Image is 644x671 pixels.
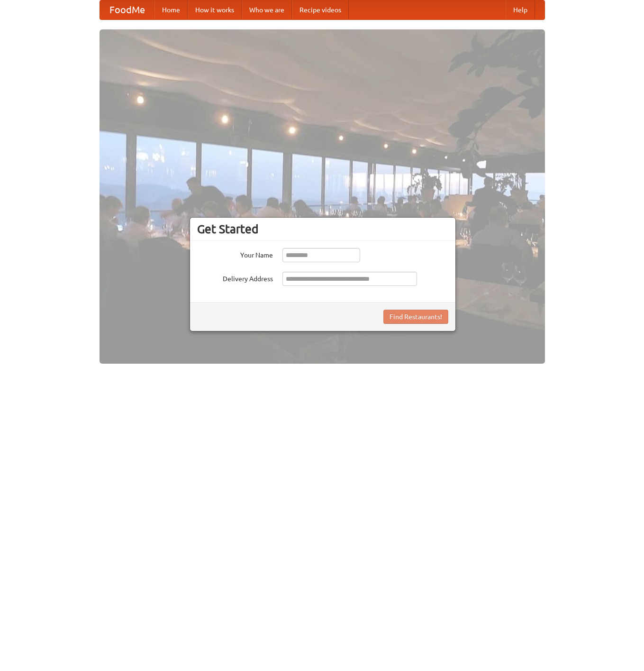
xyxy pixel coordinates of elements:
[242,0,292,19] a: Who we are
[197,272,273,284] label: Delivery Address
[188,0,242,19] a: How it works
[100,0,154,19] a: FoodMe
[197,248,273,260] label: Your Name
[197,222,448,236] h3: Get Started
[292,0,349,19] a: Recipe videos
[506,0,535,19] a: Help
[154,0,188,19] a: Home
[383,310,448,324] button: Find Restaurants!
